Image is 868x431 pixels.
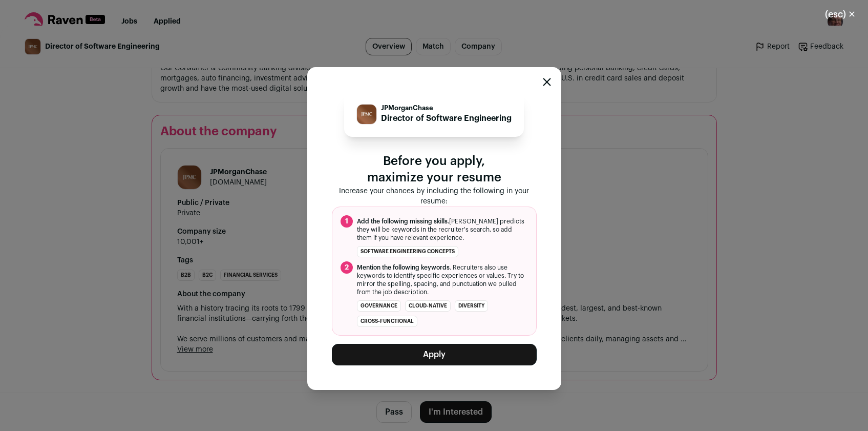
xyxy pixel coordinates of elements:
span: Add the following missing skills. [357,218,449,224]
p: JPMorganChase [381,104,512,112]
span: [PERSON_NAME] predicts they will be keywords in the recruiter's search, so add them if you have r... [357,217,528,242]
li: cross-functional [357,316,417,327]
img: dbf1e915ae85f37df3404b4c05d486a3b29b5bae2d38654172e6aa14fae6c07c.jpg [357,105,376,124]
li: diversity [455,300,488,312]
p: Increase your chances by including the following in your resume: [332,186,537,207]
button: Close modal [813,3,868,26]
p: Before you apply, maximize your resume [332,153,537,186]
span: Mention the following keywords [357,264,450,271]
p: Director of Software Engineering [381,112,512,125]
span: 1 [341,215,353,228]
span: 2 [341,261,353,274]
button: Close modal [543,78,551,86]
li: governance [357,300,401,312]
span: . Recruiters also use keywords to identify specific experiences or values. Try to mirror the spel... [357,263,528,296]
li: software engineering concepts [357,246,458,257]
button: Apply [332,344,537,365]
li: cloud-native [405,300,451,312]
